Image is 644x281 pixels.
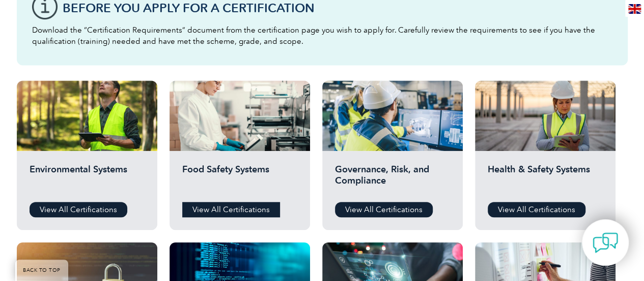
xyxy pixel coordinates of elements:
[593,230,618,256] img: contact-chat.png
[63,2,612,14] h3: Before You Apply For a Certification
[335,164,450,194] h2: Governance, Risk, and Compliance
[32,24,612,47] p: Download the “Certification Requirements” document from the certification page you wish to apply ...
[30,202,127,217] a: View All Certifications
[488,164,603,194] h2: Health & Safety Systems
[628,4,641,14] img: en
[15,260,68,281] a: BACK TO TOP
[30,164,145,194] h2: Environmental Systems
[488,202,585,217] a: View All Certifications
[182,202,280,217] a: View All Certifications
[335,202,433,217] a: View All Certifications
[182,164,297,194] h2: Food Safety Systems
